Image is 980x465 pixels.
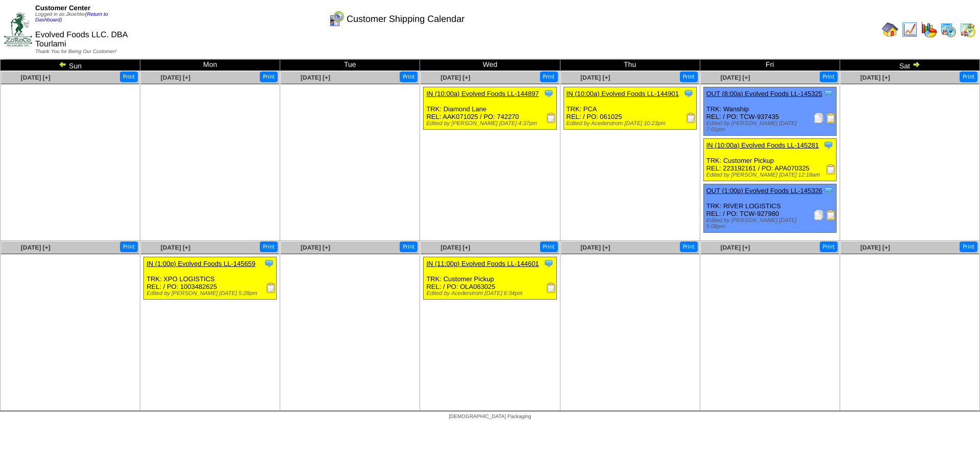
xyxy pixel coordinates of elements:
[706,217,836,230] div: Edited by [PERSON_NAME] [DATE] 5:08pm
[35,31,128,48] span: Evolved Foods LLC. DBA Tourlami
[706,141,819,149] a: IN (10:00a) Evolved Foods LL-145281
[264,258,274,268] img: Tooltip
[161,244,190,251] a: [DATE] [+]
[814,210,824,220] img: Packing Slip
[580,244,610,251] a: [DATE] [+]
[426,260,538,267] a: IN (11:00p) Evolved Foods LL-144601
[1,60,140,71] td: Sun
[400,241,418,252] button: Print
[826,210,836,220] img: Bill of Lading
[823,185,834,195] img: Tooltip
[683,88,694,99] img: Tooltip
[901,21,918,38] img: line_graph.gif
[449,414,531,420] span: [DEMOGRAPHIC_DATA] Packaging
[840,60,979,71] td: Sat
[59,60,67,68] img: arrowleft.gif
[820,241,838,252] button: Print
[35,4,90,12] span: Customer Center
[882,21,898,38] img: home.gif
[424,257,556,300] div: TRK: Customer Pickup REL: / PO: OLA063025
[921,21,937,38] img: graph.gif
[680,241,698,252] button: Print
[424,87,556,130] div: TRK: Diamond Lane REL: AAK071025 / PO: 742270
[144,257,277,300] div: TRK: XPO LOGISTICS REL: / PO: 1003482625
[260,241,278,252] button: Print
[823,140,834,150] img: Tooltip
[546,113,556,123] img: Receiving Document
[700,60,840,71] td: Fri
[960,71,977,82] button: Print
[826,164,836,175] img: Receiving Document
[580,74,610,81] a: [DATE] [+]
[912,60,920,68] img: arrowright.gif
[706,120,836,133] div: Edited by [PERSON_NAME] [DATE] 7:01pm
[563,87,696,130] div: TRK: PCA REL: / PO: 061025
[120,241,138,252] button: Print
[567,120,696,127] div: Edited by Acederstrom [DATE] 10:23pm
[720,74,750,81] a: [DATE] [+]
[400,71,418,82] button: Print
[960,21,976,38] img: calendarinout.gif
[720,244,750,251] a: [DATE] [+]
[146,260,255,267] a: IN (1:00p) Evolved Foods LL-145659
[280,60,420,71] td: Tue
[260,71,278,82] button: Print
[820,71,838,82] button: Print
[347,14,464,25] span: Customer Shipping Calendar
[960,241,977,252] button: Print
[328,11,345,27] img: calendarcustomer.gif
[703,139,836,181] div: TRK: Customer Pickup REL: 223192161 / PO: APA070325
[146,290,276,297] div: Edited by [PERSON_NAME] [DATE] 5:28pm
[540,71,558,82] button: Print
[426,290,556,297] div: Edited by Acederstrom [DATE] 6:34pm
[686,113,696,123] img: Receiving Document
[426,90,538,97] a: IN (10:00a) Evolved Foods LL-144897
[301,244,330,251] a: [DATE] [+]
[266,283,276,293] img: Receiving Document
[823,88,834,99] img: Tooltip
[35,12,108,23] span: Logged in as Jkoehler
[301,74,330,81] a: [DATE] [+]
[940,21,957,38] img: calendarprod.gif
[140,60,280,71] td: Mon
[161,74,190,81] a: [DATE] [+]
[826,113,836,123] img: Bill of Lading
[861,244,890,251] a: [DATE] [+]
[21,74,51,81] a: [DATE] [+]
[35,12,108,23] a: (Return to Dashboard)
[440,244,470,251] a: [DATE] [+]
[680,71,698,82] button: Print
[703,87,836,136] div: TRK: Wanship REL: / PO: TCW-937435
[420,60,560,71] td: Wed
[814,113,824,123] img: Packing Slip
[540,241,558,252] button: Print
[544,88,554,99] img: Tooltip
[560,60,700,71] td: Thu
[567,90,679,97] a: IN (10:00a) Evolved Foods LL-144901
[426,120,556,127] div: Edited by [PERSON_NAME] [DATE] 4:37pm
[440,74,470,81] a: [DATE] [+]
[4,12,32,46] img: ZoRoCo_Logo(Green%26Foil)%20jpg.webp
[706,90,822,97] a: OUT (8:00a) Evolved Foods LL-145325
[706,172,836,178] div: Edited by [PERSON_NAME] [DATE] 12:18am
[706,187,822,194] a: OUT (1:00p) Evolved Foods LL-145326
[861,74,890,81] a: [DATE] [+]
[703,184,836,233] div: TRK: RIVER LOGISTICS REL: / PO: TCW-927980
[546,283,556,293] img: Receiving Document
[21,244,51,251] a: [DATE] [+]
[120,71,138,82] button: Print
